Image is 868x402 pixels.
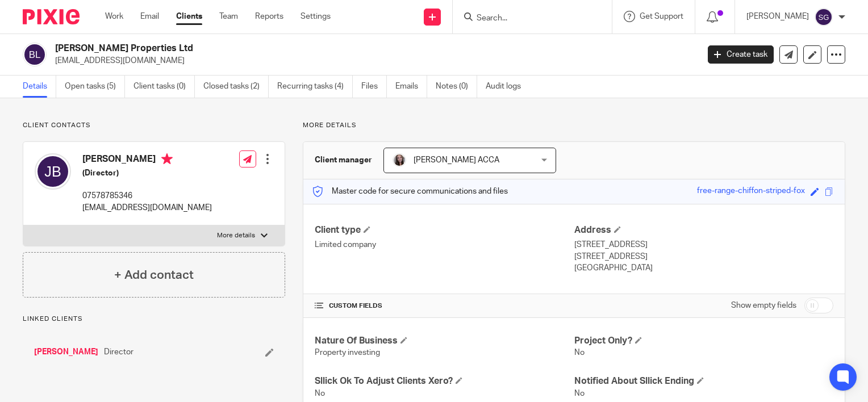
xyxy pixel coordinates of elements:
img: svg%3E [815,8,833,26]
a: Create task [708,45,774,64]
h4: [PERSON_NAME] [82,153,212,167]
p: More details [303,121,845,130]
a: Reports [255,11,283,22]
img: svg%3E [35,153,71,190]
i: Primary [161,153,173,165]
img: svg%3E [23,43,47,66]
a: Open tasks (5) [65,76,125,98]
a: Details [23,76,56,98]
p: More details [217,231,255,240]
a: Clients [176,11,202,22]
p: Linked clients [23,315,285,324]
p: Master code for secure communications and files [312,186,508,197]
h3: Client manager [315,154,372,166]
h4: CUSTOM FIELDS [315,301,574,311]
div: free-range-chiffon-striped-fox [697,185,805,198]
img: Nicole%202023.jpg [393,153,406,167]
span: Get Support [640,12,683,20]
h4: Address [574,224,833,236]
span: Director [104,346,133,358]
a: Team [219,11,238,22]
span: [PERSON_NAME] ACCA [414,156,499,164]
img: Pixie [23,9,80,24]
h5: (Director) [82,167,212,179]
p: [STREET_ADDRESS] [574,239,833,250]
p: [PERSON_NAME] [746,11,809,22]
a: Client tasks (0) [133,76,195,98]
span: Property investing [315,349,380,357]
label: Show empty fields [731,300,796,311]
p: [EMAIL_ADDRESS][DOMAIN_NAME] [82,202,212,213]
p: [GEOGRAPHIC_DATA] [574,262,833,274]
a: Emails [395,76,427,98]
a: Settings [301,11,331,22]
a: Recurring tasks (4) [277,76,353,98]
h4: Sllick Ok To Adjust Clients Xero? [315,375,574,387]
p: Limited company [315,239,574,250]
p: Client contacts [23,121,285,130]
h4: Client type [315,224,574,236]
h4: Notified About Sllick Ending [574,375,833,387]
a: Email [140,11,159,22]
a: Closed tasks (2) [203,76,269,98]
h4: Nature Of Business [315,335,574,347]
input: Search [475,14,578,24]
a: Work [105,11,123,22]
p: 07578785346 [82,190,212,202]
a: Audit logs [486,76,529,98]
span: No [574,349,585,357]
p: [STREET_ADDRESS] [574,251,833,262]
a: [PERSON_NAME] [34,346,98,358]
h4: + Add contact [114,266,194,284]
a: Notes (0) [436,76,477,98]
a: Files [361,76,387,98]
h2: [PERSON_NAME] Properties Ltd [55,43,564,55]
h4: Project Only? [574,335,833,347]
span: No [574,390,585,397]
span: No [315,390,325,397]
p: [EMAIL_ADDRESS][DOMAIN_NAME] [55,55,691,66]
